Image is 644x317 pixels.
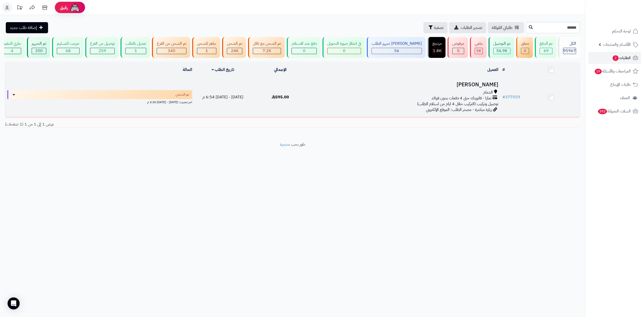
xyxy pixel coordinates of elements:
[90,41,115,47] div: توصيل من الفرع
[453,48,464,54] div: 0
[431,95,491,101] span: تمارا - فاتورتك حتى 4 دفعات بدون فوائد
[157,41,186,47] div: تم الشحن من الفرع
[57,48,79,54] div: 68
[90,48,114,54] div: 259
[502,67,505,73] a: #
[3,41,21,47] div: جاري التنفيذ
[274,67,287,73] a: الإجمالي
[475,41,483,47] div: ملغي
[469,37,488,58] a: ملغي 5K
[227,41,242,47] div: تم الشحن
[253,41,281,47] div: تم الشحن مع ناقل
[603,41,631,48] span: الأقسام والمنتجات
[32,41,46,47] div: تم التجهيز
[595,69,602,74] span: 19
[475,48,482,54] div: 4992
[206,48,208,54] span: 1
[263,48,271,54] span: 7.2K
[417,101,498,107] span: توصيل وتركيب (التركيب خلال 4 ايام من استلام الطلب)
[272,94,289,100] span: 595.00
[51,37,84,58] a: خرجت للتسليم 68
[432,41,442,47] div: مرتجع
[502,94,505,100] span: #
[434,25,444,31] span: تصفية
[483,90,493,95] span: الدمام
[588,52,641,64] a: الطلبات2
[457,48,460,54] span: 0
[327,41,361,47] div: في انتظار صورة التحويل
[119,37,151,58] a: تعديل بالطلب 1
[60,5,68,11] span: رفيق
[183,67,192,73] a: الحالة
[620,94,630,101] span: العملاء
[423,22,448,33] button: تصفية
[494,48,510,54] div: 56891
[286,37,321,58] a: دفع عند الاستلام 0
[613,55,619,61] span: 2
[126,48,146,54] div: 1
[496,48,507,54] span: 56.9K
[203,94,243,100] span: [DATE] - [DATE] 6:54 م
[99,48,106,54] span: 259
[612,28,631,35] span: لوحة التحكم
[366,37,427,58] a: [PERSON_NAME] تجهيز الطلب 56
[372,41,422,47] div: [PERSON_NAME] تجهيز الطلب
[488,37,515,58] a: تم التوصيل 56.9K
[427,37,447,58] a: مرتجع 1.8K
[212,67,234,73] a: تاريخ الطلب
[612,54,631,61] span: الطلبات
[588,105,641,117] a: السلات المتروكة392
[292,48,316,54] div: 0
[452,41,464,47] div: مرفوض
[488,22,524,33] a: طلباتي المُوكلة
[597,108,631,115] span: السلات المتروكة
[524,48,526,54] span: 0
[521,48,529,54] div: 0
[449,22,486,33] a: تصدير الطلبات
[544,48,549,54] span: 69
[594,68,631,75] span: المراجعات والأسئلة
[125,41,146,47] div: تعديل بالطلب
[557,37,581,58] a: الكل95967
[563,48,576,54] span: 95967
[433,48,441,54] div: 1829
[492,25,512,31] span: طلباتي المُوكلة
[292,41,317,47] div: دفع عند الاستلام
[151,37,191,58] a: تم الشحن من الفرع 340
[521,41,529,47] div: معلق
[303,48,305,54] span: 0
[563,41,576,47] div: الكل
[534,37,557,58] a: تم الدفع 69
[598,109,607,114] span: 392
[11,48,13,54] span: 4
[231,48,238,54] span: 24K
[32,48,46,54] div: 200
[57,41,79,47] div: خرجت للتسليم
[168,48,175,54] span: 340
[135,48,137,54] span: 1
[3,48,21,54] div: 4
[588,92,641,104] a: العملاء
[253,48,281,54] div: 7222
[247,37,286,58] a: تم الشحن مع ناقل 7.2K
[426,107,492,113] span: زيارة مباشرة - مصدر الطلب: الموقع الإلكتروني
[280,141,289,147] a: متجرة
[372,48,422,54] div: 56
[70,3,80,13] img: ai-face.png
[610,81,631,88] span: طلبات الإرجاع
[7,99,192,104] div: اخر تحديث: [DATE] - [DATE] 3:35 م
[227,48,242,54] div: 24035
[6,22,48,33] a: إضافة طلب جديد
[343,48,345,54] span: 0
[1,122,293,127] div: عرض 1 إلى 1 من 1 (1 صفحات)
[328,48,361,54] div: 0
[540,48,552,54] div: 69
[588,78,641,91] a: طلبات الإرجاع
[447,37,469,58] a: مرفوض 0
[84,37,119,58] a: توصيل من الفرع 259
[433,48,441,54] span: 1.8K
[394,48,399,54] span: 56
[221,37,247,58] a: تم الشحن 24K
[493,41,510,47] div: تم التوصيل
[8,297,20,309] div: Open Intercom Messenger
